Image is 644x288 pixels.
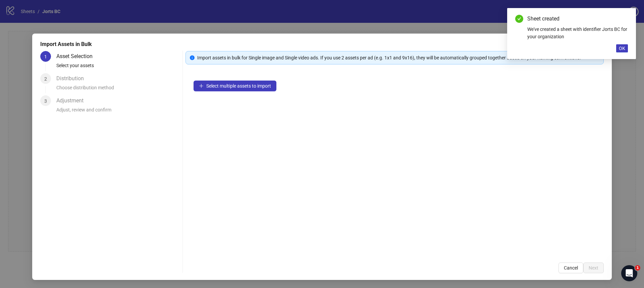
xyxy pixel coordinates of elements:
span: Cancel [564,265,578,271]
button: Next [583,262,604,273]
span: 1 [44,54,47,59]
button: OK [616,44,628,52]
a: Close [621,15,628,22]
div: Distribution [56,73,89,84]
span: 3 [44,98,47,104]
span: Select multiple assets to import [206,83,271,89]
span: check-circle [515,15,523,23]
div: Import assets in bulk for Single image and Single video ads. If you use 2 assets per ad (e.g. 1x1... [197,54,599,61]
div: Import Assets in Bulk [40,40,604,48]
span: 1 [635,265,640,271]
span: OK [619,46,625,51]
div: Asset Selection [56,51,98,62]
span: info-circle [190,55,195,60]
button: Cancel [558,262,583,273]
div: Choose distribution method [56,84,180,95]
div: Sheet created [527,15,628,23]
div: Adjust, review and confirm [56,106,180,117]
button: Select multiple assets to import [194,81,276,91]
span: plus [199,84,204,88]
div: Adjustment [56,95,89,106]
div: We've created a sheet with identifier Jorts BC for your organization [527,26,628,40]
div: Select your assets [56,62,180,73]
iframe: Intercom live chat [621,265,637,281]
span: 2 [44,76,47,82]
